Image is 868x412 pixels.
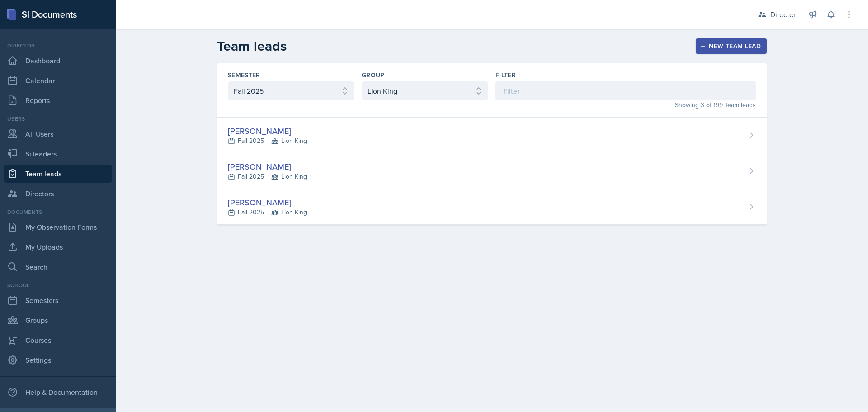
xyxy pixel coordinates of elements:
[217,153,767,189] a: [PERSON_NAME] Fall 2025Lion King
[4,208,112,216] div: Documents
[271,208,307,217] span: Lion King
[4,383,112,401] div: Help & Documentation
[362,71,385,80] label: Group
[4,125,112,143] a: All Users
[4,218,112,236] a: My Observation Forms
[495,100,756,110] div: Showing 3 of 199 Team leads
[4,42,112,50] div: Director
[4,238,112,256] a: My Uploads
[495,71,516,80] label: Filter
[4,258,112,276] a: Search
[4,281,112,289] div: School
[228,196,307,208] div: [PERSON_NAME]
[702,43,761,50] div: New Team lead
[4,291,112,309] a: Semesters
[495,81,756,100] input: Filter
[4,331,112,349] a: Courses
[228,172,307,181] div: Fall 2025
[770,9,796,20] div: Director
[228,71,260,80] label: Semester
[4,52,112,70] a: Dashboard
[696,38,767,54] button: New Team lead
[4,115,112,123] div: Users
[228,161,307,173] div: [PERSON_NAME]
[4,185,112,203] a: Directors
[228,208,307,217] div: Fall 2025
[271,172,307,181] span: Lion King
[4,351,112,369] a: Settings
[4,311,112,329] a: Groups
[217,118,767,153] a: [PERSON_NAME] Fall 2025Lion King
[4,91,112,109] a: Reports
[217,189,767,225] a: [PERSON_NAME] Fall 2025Lion King
[217,38,287,54] h2: Team leads
[271,136,307,146] span: Lion King
[4,145,112,163] a: Si leaders
[4,165,112,183] a: Team leads
[228,136,307,146] div: Fall 2025
[228,125,307,137] div: [PERSON_NAME]
[4,71,112,90] a: Calendar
